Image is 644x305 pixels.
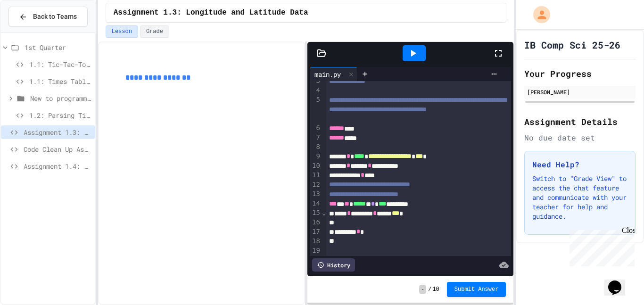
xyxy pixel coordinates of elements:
[532,159,627,170] h3: Need Help?
[310,133,322,142] div: 7
[310,86,322,95] div: 4
[310,218,322,227] div: 16
[322,209,326,216] span: Fold line
[310,95,322,124] div: 5
[524,115,636,128] h2: Assignment Details
[4,4,65,60] div: Chat with us now!Close
[310,208,322,218] div: 15
[310,67,357,81] div: main.py
[310,76,322,86] div: 3
[24,144,91,154] span: Code Clean Up Assignment
[106,25,138,38] button: Lesson
[432,286,439,293] span: 10
[419,285,426,294] span: -
[310,161,322,171] div: 10
[310,124,322,133] div: 6
[454,286,499,293] span: Submit Answer
[310,227,322,237] div: 17
[29,59,91,69] span: 1.1: Tic-Tac-Toe (Year 2)
[524,67,636,80] h2: Your Progress
[140,25,169,38] button: Grade
[566,226,635,266] iframe: chat widget
[30,93,91,103] span: New to programming exercises
[310,246,322,256] div: 19
[29,76,91,86] span: 1.1: Times Table (Year 1/SL)
[310,190,322,199] div: 13
[310,237,322,246] div: 18
[447,282,506,297] button: Submit Answer
[29,110,91,120] span: 1.2: Parsing Time Data
[524,132,636,143] div: No due date set
[114,7,308,18] span: Assignment 1.3: Longitude and Latitude Data
[310,199,322,208] div: 14
[527,88,633,96] div: [PERSON_NAME]
[312,258,355,272] div: History
[310,69,346,79] div: main.py
[33,12,77,22] span: Back to Teams
[25,42,91,52] span: 1st Quarter
[8,7,88,27] button: Back to Teams
[310,180,322,190] div: 12
[310,152,322,161] div: 9
[524,38,620,51] h1: IB Comp Sci 25-26
[24,161,91,171] span: Assignment 1.4: Reading and Parsing Data
[604,267,635,296] iframe: chat widget
[310,142,322,152] div: 8
[428,286,431,293] span: /
[310,171,322,180] div: 11
[523,4,553,25] div: My Account
[24,127,91,137] span: Assignment 1.3: Longitude and Latitude Data
[532,174,627,221] p: Switch to "Grade View" to access the chat feature and communicate with your teacher for help and ...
